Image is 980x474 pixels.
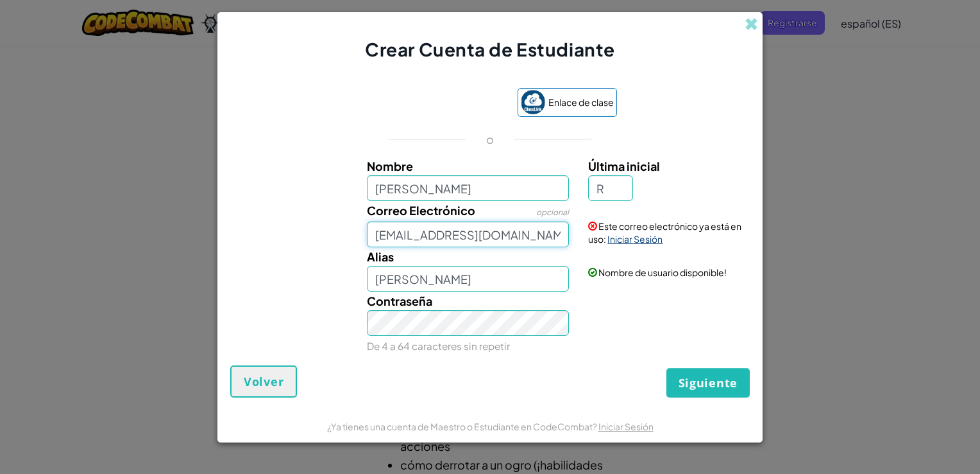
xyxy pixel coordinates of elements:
[367,340,510,352] small: De 4 a 64 caracteres sin repetir
[598,421,654,432] a: Iniciar Sesión
[365,38,615,60] span: Crear Cuenta de Estudiante
[367,159,413,173] span: Nombre
[486,132,494,147] p: o
[598,267,727,278] span: Nombre de usuario disponible!
[588,220,741,245] span: Este correo electrónico ya está en uso:
[327,421,598,432] span: ¿Ya tienes una cuenta de Maestro o Estudiante en CodeCombat?
[367,294,432,308] span: Contraseña
[244,374,283,389] span: Volver
[367,249,394,264] span: Alias
[607,233,663,245] a: Iniciar Sesión
[367,203,475,218] span: Correo Electrónico
[521,90,545,114] img: classlink-logo-small.png
[679,375,738,391] span: Siguiente
[536,207,569,217] span: opcional
[357,89,511,118] iframe: Botón de Acceder con Google
[548,93,614,112] span: Enlace de clase
[666,368,750,398] button: Siguiente
[230,365,297,398] button: Volver
[588,159,660,173] span: Última inicial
